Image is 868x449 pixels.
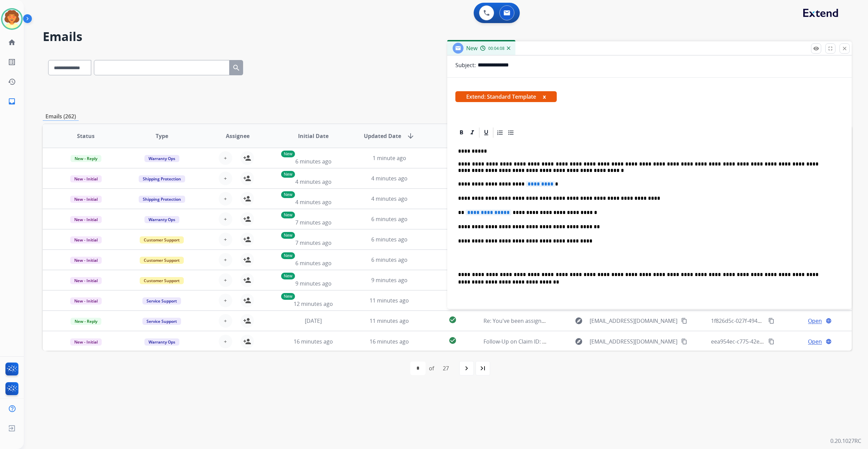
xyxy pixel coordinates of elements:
div: Italic [467,128,477,138]
h2: Emails [43,30,852,43]
mat-icon: person_add [243,296,251,305]
span: [EMAIL_ADDRESS][DOMAIN_NAME] [590,337,677,346]
p: New [281,273,295,279]
span: New - Reply [71,318,101,325]
p: Subject: [455,61,476,69]
span: 9 minutes ago [371,276,408,284]
span: 4 minutes ago [295,178,332,186]
span: 4 minutes ago [295,198,332,206]
mat-icon: home [8,38,16,46]
mat-icon: remove_red_eye [813,45,819,52]
button: + [219,294,232,307]
mat-icon: person_add [243,195,251,203]
mat-icon: explore [575,317,583,325]
span: New - Initial [70,196,102,203]
mat-icon: person_add [243,276,251,284]
p: 0.20.1027RC [830,437,861,445]
span: + [224,174,227,182]
span: 6 minutes ago [295,158,332,165]
mat-icon: content_copy [681,338,687,345]
mat-icon: person_add [243,215,251,223]
span: 1f826d5c-027f-494a-be08-e3f982468d30 [711,317,812,325]
div: of [429,364,434,372]
mat-icon: language [826,338,832,345]
p: New [281,171,295,178]
mat-icon: last_page [479,364,487,372]
button: + [219,335,232,348]
div: Bold [456,128,467,138]
span: 16 minutes ago [294,338,333,345]
span: Customer Support [140,257,184,264]
button: + [219,151,232,165]
span: + [224,195,227,203]
span: + [224,215,227,223]
span: New - Initial [70,297,102,305]
span: + [224,256,227,264]
mat-icon: navigate_next [462,364,471,372]
button: + [219,192,232,206]
mat-icon: content_copy [768,318,774,324]
span: Customer Support [140,236,184,243]
mat-icon: check_circle [449,336,457,345]
mat-icon: search [232,64,240,72]
mat-icon: content_copy [768,338,774,345]
span: 4 minutes ago [371,175,408,182]
mat-icon: person_add [243,174,251,182]
img: avatar [2,9,21,28]
span: 6 minutes ago [371,256,408,263]
p: New [281,212,295,218]
mat-icon: arrow_downward [407,132,415,140]
span: New - Reply [71,155,101,162]
span: Assignee [226,132,250,140]
span: Open [808,317,822,325]
mat-icon: close [842,45,848,52]
span: New - Initial [70,236,102,243]
span: 11 minutes ago [370,317,409,325]
button: x [543,93,546,101]
span: 7 minutes ago [295,239,332,247]
button: + [219,172,232,185]
span: 9 minutes ago [295,280,332,287]
span: [DATE] [305,317,322,325]
span: 6 minutes ago [371,236,408,243]
span: Shipping Protection [139,196,185,203]
mat-icon: explore [575,337,583,346]
span: Initial Date [298,132,329,140]
span: New - Initial [70,216,102,223]
mat-icon: person_add [243,154,251,162]
span: 11 minutes ago [370,297,409,304]
p: New [281,252,295,259]
span: Re: You've been assigned a new service order: a233bfe2-d055-45a8-b9d0-33b7ac06748d [484,317,707,325]
span: Warranty Ops [144,338,179,346]
p: Emails (262) [43,112,79,121]
span: + [224,235,227,243]
button: + [219,212,232,226]
span: Open [808,337,822,346]
mat-icon: list_alt [8,58,16,66]
span: 7 minutes ago [295,219,332,226]
button: + [219,233,232,246]
span: + [224,276,227,284]
p: New [281,191,295,198]
span: New - Initial [70,175,102,182]
span: 00:04:08 [488,46,505,51]
span: Follow-Up on Claim ID: 2646c4fb-f23b-4508-b9e5-fbb9233c53ba – Incomplete Cushion Delivery [ threa... [484,338,822,345]
span: Type [156,132,168,140]
span: New - Initial [70,257,102,264]
p: New [281,151,295,157]
span: Customer Support [140,277,184,284]
mat-icon: inbox [8,97,16,105]
span: + [224,154,227,162]
span: Warranty Ops [144,155,179,162]
button: + [219,253,232,267]
mat-icon: check_circle [449,316,457,324]
mat-icon: person_add [243,235,251,243]
span: Warranty Ops [144,216,179,223]
div: Underline [481,128,491,138]
mat-icon: person_add [243,317,251,325]
mat-icon: fullscreen [827,45,833,52]
span: 1 minute ago [373,154,406,162]
span: Shipping Protection [139,175,185,182]
span: Updated Date [364,132,401,140]
span: Service Support [142,297,181,305]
